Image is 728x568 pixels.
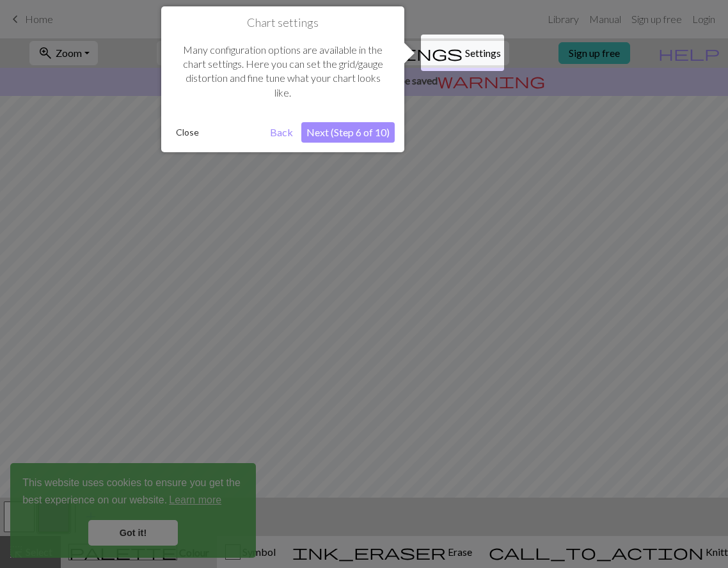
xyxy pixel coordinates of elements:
button: Back [265,122,298,143]
button: Close [171,123,204,142]
button: Next (Step 6 of 10) [301,122,395,143]
h1: Chart settings [171,16,395,30]
div: Chart settings [161,6,404,152]
div: Many configuration options are available in the chart settings. Here you can set the grid/gauge d... [171,30,395,113]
